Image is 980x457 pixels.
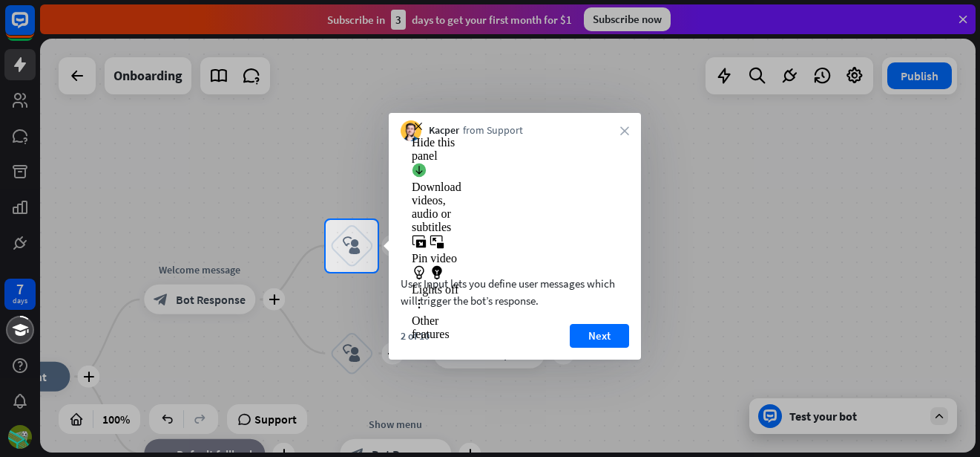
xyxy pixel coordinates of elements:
[401,275,629,309] div: User Input lets you define user messages which will trigger the bot’s response.
[401,329,430,343] div: 2 of 10
[570,324,629,348] button: Next
[620,126,629,135] i: close
[12,6,56,51] button: Open LiveChat chat widget
[343,237,361,255] i: block_user_input
[463,123,523,138] span: from Support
